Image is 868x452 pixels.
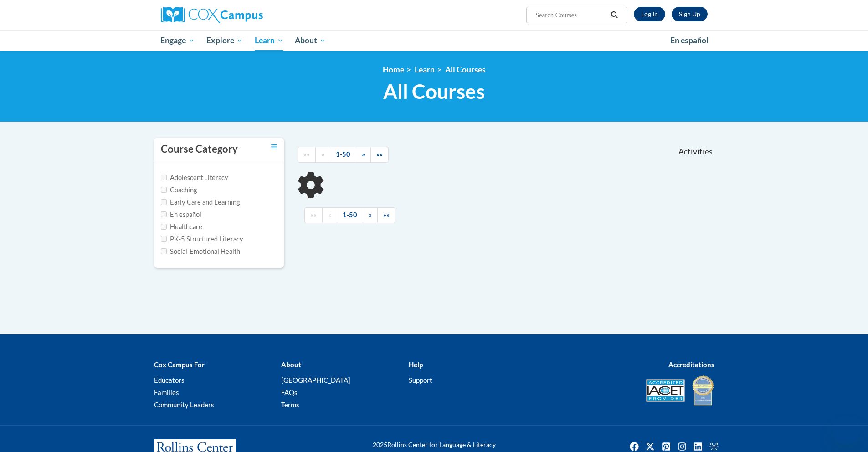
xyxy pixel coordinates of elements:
[672,7,708,21] a: Register
[161,222,202,232] label: Healthcare
[295,35,326,46] span: About
[161,234,243,244] label: PK-5 Structured Literacy
[271,142,277,152] a: Toggle collapse
[692,375,714,406] img: IDA® Accredited
[281,360,301,369] b: About
[281,376,350,384] a: [GEOGRAPHIC_DATA]
[322,207,337,223] a: Previous
[161,224,167,230] input: Checkbox for Options
[161,175,167,180] input: Checkbox for Options
[330,147,356,163] a: 1-50
[154,376,185,384] a: Educators
[161,248,167,254] input: Checkbox for Options
[161,236,167,242] input: Checkbox for Options
[289,30,332,51] a: About
[161,247,240,257] label: Social-Emotional Health
[281,388,298,396] a: FAQs
[154,388,179,396] a: Families
[363,207,378,223] a: Next
[634,7,665,21] a: Log In
[315,147,330,163] a: Previous
[249,30,289,51] a: Learn
[161,187,167,193] input: Checkbox for Options
[362,150,365,158] span: »
[445,65,486,74] a: All Courses
[160,35,195,46] span: Engage
[154,401,214,409] a: Community Leaders
[832,416,861,445] iframe: Button to launch messaging window
[321,150,324,158] span: «
[147,30,721,51] div: Main menu
[409,376,432,384] a: Support
[409,360,423,369] b: Help
[161,199,167,205] input: Checkbox for Options
[304,207,323,223] a: Begining
[646,379,685,402] img: Accredited IACET® Provider
[534,10,607,21] input: Search Courses
[373,441,387,448] span: 2025
[369,211,372,219] span: »
[376,150,383,158] span: »»
[370,147,389,163] a: End
[415,65,435,74] a: Learn
[155,30,201,51] a: Engage
[161,197,240,207] label: Early Care and Learning
[161,142,238,156] h3: Course Category
[161,7,263,23] img: Cox Campus
[328,211,331,219] span: «
[607,10,621,21] button: Search
[281,401,299,409] a: Terms
[678,147,713,157] span: Activities
[337,207,363,223] a: 1-50
[356,147,371,163] a: Next
[383,65,404,74] a: Home
[206,35,243,46] span: Explore
[310,211,317,219] span: ««
[200,30,249,51] a: Explore
[161,211,167,217] input: Checkbox for Options
[383,79,485,103] span: All Courses
[664,31,714,50] a: En español
[670,36,709,45] span: En español
[161,185,197,195] label: Coaching
[255,35,283,46] span: Learn
[668,360,714,369] b: Accreditations
[154,360,205,369] b: Cox Campus For
[161,210,201,220] label: En español
[303,150,310,158] span: ««
[383,211,390,219] span: »»
[161,173,228,183] label: Adolescent Literacy
[161,7,334,23] a: Cox Campus
[377,207,395,223] a: End
[298,147,316,163] a: Begining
